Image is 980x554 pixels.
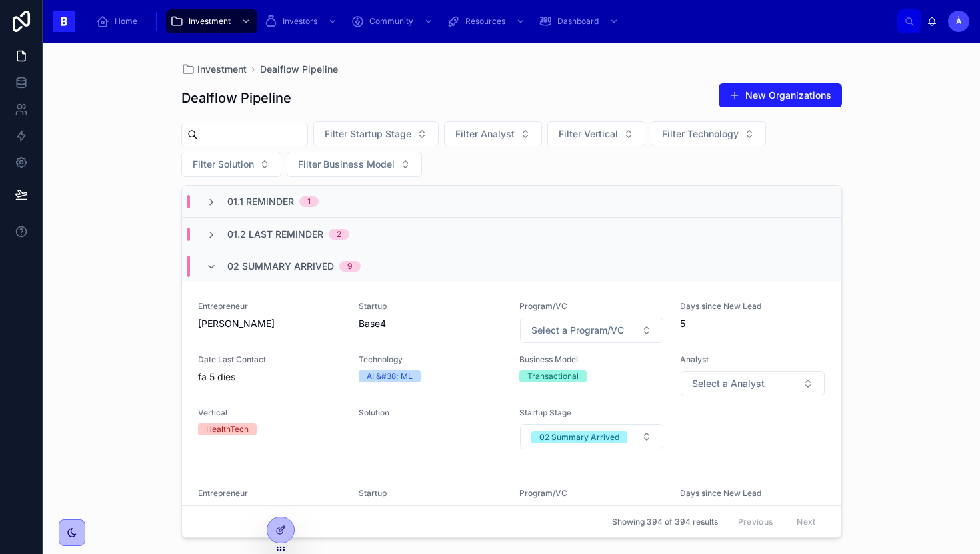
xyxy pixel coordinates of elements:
[443,9,532,33] a: Resources
[283,16,317,27] span: Investors
[956,16,962,27] span: À
[198,317,343,330] span: [PERSON_NAME]
[347,9,440,33] a: Community
[539,431,619,443] div: 02 Summary Arrived
[531,324,624,337] span: Select a Program/VC
[535,9,625,33] a: Dashboard
[455,127,515,140] span: Filter Analyst
[359,354,503,365] span: Technology
[444,121,542,146] button: Select Button
[197,63,247,76] span: Investment
[680,317,825,330] span: 5
[181,152,281,177] button: Select Button
[337,229,341,240] div: 2
[189,16,231,27] span: Investment
[85,7,897,36] div: scrollable content
[662,127,739,140] span: Filter Technology
[298,158,395,171] span: Filter Business Model
[520,318,663,343] button: Select Button
[181,89,291,107] h1: Dealflow Pipeline
[198,408,343,418] span: Vertical
[227,228,323,241] span: 01.2 Last Reminder
[465,16,505,27] span: Resources
[369,16,413,27] span: Community
[53,11,75,32] img: App logo
[527,370,579,382] div: Transactional
[359,504,503,517] span: Real English
[651,121,766,146] button: Select Button
[313,121,439,146] button: Select Button
[680,504,825,517] span: 4
[287,152,422,177] button: Select Button
[227,195,294,208] span: 01.1 Reminder
[520,424,663,449] button: Select Button
[692,377,765,390] span: Select a Analyst
[198,354,343,365] span: Date Last Contact
[359,301,503,312] span: Startup
[547,121,645,146] button: Select Button
[719,83,842,107] button: New Organizations
[260,9,344,33] a: Investors
[519,354,664,365] span: Business Model
[520,505,663,530] button: Select Button
[198,370,235,384] p: fa 5 dies
[367,370,413,382] div: AI &#38; ML
[198,488,343,499] span: Entrepreneur
[559,127,618,140] span: Filter Vertical
[347,261,353,272] div: 9
[359,488,503,499] span: Startup
[681,371,824,396] button: Select Button
[325,127,411,140] span: Filter Startup Stage
[260,63,338,76] a: Dealflow Pipeline
[181,63,247,76] a: Investment
[193,158,254,171] span: Filter Solution
[115,16,137,27] span: Home
[519,488,664,499] span: Program/VC
[519,301,664,312] span: Program/VC
[307,196,311,207] div: 1
[92,9,147,33] a: Home
[680,488,825,499] span: Days since New Lead
[612,517,718,527] span: Showing 394 of 394 results
[166,9,257,33] a: Investment
[519,408,664,418] span: Startup Stage
[227,260,334,273] span: 02 Summary Arrived
[680,354,825,365] span: Analyst
[182,282,841,469] a: Entrepreneur[PERSON_NAME]StartupBase4Program/VCSelect ButtonDays since New Lead5Date Last Contact...
[557,16,599,27] span: Dashboard
[359,408,503,418] span: Solution
[680,301,825,312] span: Days since New Lead
[359,317,503,330] span: Base4
[198,504,343,517] span: [PERSON_NAME]
[198,301,343,312] span: Entrepreneur
[206,423,249,435] div: HealthTech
